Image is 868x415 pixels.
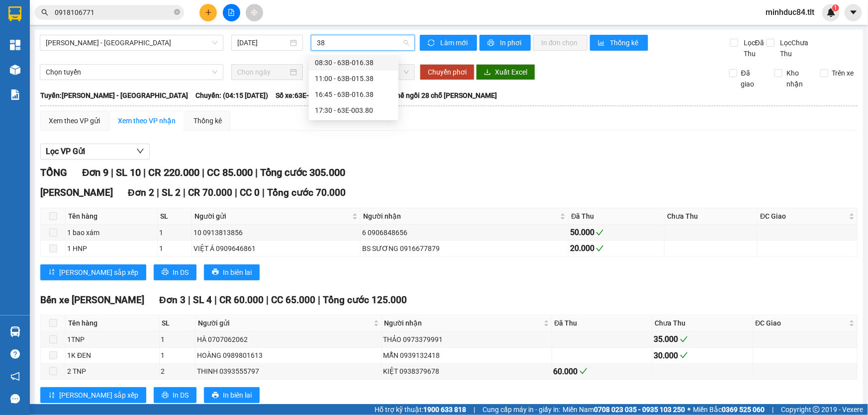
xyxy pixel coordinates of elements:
span: bar-chart [598,39,606,47]
img: logo-vxr [8,6,21,21]
span: Xuất Excel [495,67,527,78]
span: Người gửi [194,211,350,222]
span: [PERSON_NAME] sắp xếp [59,390,138,401]
span: minhduc84.tlt [758,6,822,18]
div: Xem theo VP gửi [49,115,100,126]
th: Đã Thu [552,315,653,332]
span: | [143,166,146,178]
span: Lọc VP Gửi [46,145,85,158]
img: solution-icon [10,89,20,100]
div: 20.000 [570,242,663,254]
span: Chuyến: (04:15 [DATE]) [195,90,268,101]
div: 1K ĐEN [67,350,158,361]
b: Tuyến: [PERSON_NAME] - [GEOGRAPHIC_DATA] [40,91,188,99]
span: Đơn 9 [82,166,108,178]
span: Tổng cước 70.000 [267,187,346,198]
button: downloadXuất Excel [476,64,535,80]
span: ⚪️ [687,408,690,412]
span: ĐC Giao [760,211,847,222]
span: CC 0 [240,187,260,198]
div: HOÀNG 0989801613 [197,350,380,361]
div: HÀ 0707062062 [197,334,380,345]
span: CR 70.000 [188,187,232,198]
span: [PERSON_NAME] sắp xếp [59,267,138,278]
button: printerIn DS [154,264,196,280]
div: 1 bao xám [67,227,156,238]
div: 60.000 [554,365,651,378]
span: Trên xe [828,68,858,79]
button: plus [199,4,217,21]
th: Đã Thu [569,208,665,225]
span: check [596,229,604,237]
div: 1 [161,334,194,345]
span: CC 65.000 [271,294,315,306]
div: THẢO 0973379991 [384,334,550,345]
span: In DS [173,267,189,278]
span: | [202,166,204,178]
strong: 0708 023 035 - 0935 103 250 [594,406,685,414]
span: Tổng cước 125.000 [323,294,407,306]
span: download [484,69,491,77]
span: Hỗ trợ kỹ thuật: [375,404,466,415]
div: 16:45 - 63B-016.38 [315,89,392,100]
div: 50.000 [570,226,663,239]
span: | [111,166,113,178]
span: | [235,187,237,198]
span: close-circle [174,8,180,17]
span: check [680,351,688,359]
span: Đã giao [737,68,767,89]
span: Miền Nam [563,404,685,415]
span: SL 4 [193,294,212,306]
button: Chuyển phơi [420,64,475,80]
img: warehouse-icon [10,327,20,337]
span: In biên lai [223,390,252,401]
div: Xem theo VP nhận [118,115,176,126]
th: Tên hàng [66,208,158,225]
div: 35.000 [654,333,751,345]
input: Tìm tên, số ĐT hoặc mã đơn [55,7,172,18]
span: copyright [813,406,820,413]
span: SL 10 [116,166,141,178]
span: sort-ascending [48,268,55,276]
span: close-circle [174,9,180,15]
img: icon-new-feature [827,8,836,17]
span: Đơn 2 [128,187,154,198]
span: Tổng cước 305.000 [260,166,345,178]
span: down [136,147,144,155]
span: sort-ascending [48,392,55,400]
span: aim [251,9,258,16]
div: 2 TNP [67,366,158,377]
div: Thống kê [193,115,222,126]
span: | [255,166,258,178]
button: sort-ascending[PERSON_NAME] sắp xếp [40,387,146,403]
span: | [188,294,191,306]
span: TỔNG [40,166,67,178]
span: printer [212,392,219,400]
span: | [266,294,269,306]
span: 1 [834,4,837,11]
span: Thống kê [610,37,640,48]
div: 1 [161,350,194,361]
span: Miền Bắc [693,404,765,415]
th: Chưa Thu [665,208,758,225]
div: 30.000 [654,349,751,362]
span: In biên lai [223,267,252,278]
div: 1 [159,243,190,254]
span: | [183,187,186,198]
span: CR 60.000 [219,294,264,306]
img: dashboard-icon [10,40,20,50]
span: Kho nhận [782,68,812,89]
span: Bến xe [PERSON_NAME] [40,294,144,306]
strong: 0369 525 060 [722,406,765,414]
span: | [214,294,217,306]
div: 08:30 - 63B-016.38 [315,57,392,68]
th: Tên hàng [66,315,160,332]
span: CC 85.000 [207,166,253,178]
div: 6 0906848656 [362,227,567,238]
span: notification [10,372,20,381]
button: syncLàm mới [420,35,477,51]
div: THINH 0393555797 [197,366,380,377]
span: | [474,404,475,415]
div: 2 [161,366,194,377]
span: [PERSON_NAME] [40,187,113,198]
